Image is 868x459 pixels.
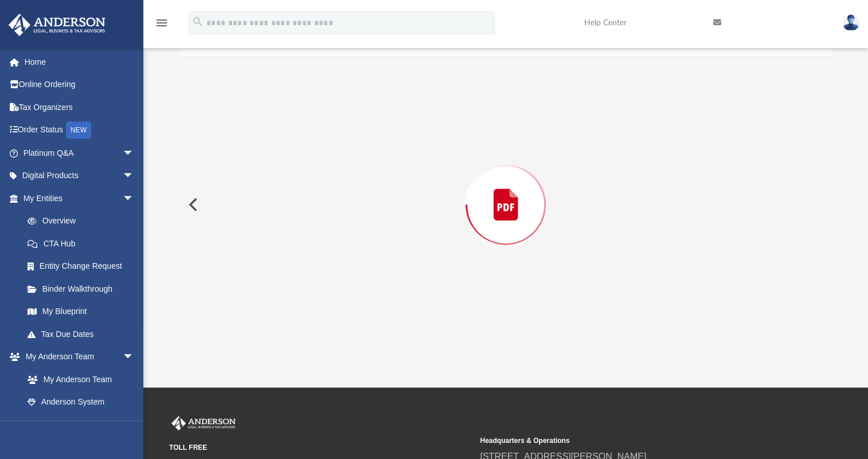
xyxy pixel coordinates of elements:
small: Headquarters & Operations [480,436,783,446]
a: Client Referrals [16,413,146,436]
a: Tax Due Dates [16,323,151,346]
a: Digital Productsarrow_drop_down [8,164,151,187]
img: Anderson Advisors Platinum Portal [169,416,238,431]
img: User Pic [842,14,859,31]
div: Preview [179,27,832,353]
a: Entity Change Request [16,255,151,278]
a: My Blueprint [16,300,146,323]
div: NEW [66,121,91,139]
i: menu [155,16,169,30]
a: menu [155,22,169,30]
a: Tax Organizers [8,96,151,119]
button: Previous File [179,189,205,221]
a: My Anderson Team [16,368,140,391]
a: CTA Hub [16,232,151,255]
a: Overview [16,210,151,233]
i: search [191,15,204,28]
span: arrow_drop_down [123,142,146,165]
a: Order StatusNEW [8,119,151,142]
span: arrow_drop_down [123,187,146,210]
a: My Entitiesarrow_drop_down [8,187,151,210]
img: Anderson Advisors Platinum Portal [5,14,109,36]
a: Anderson System [16,391,146,414]
a: Platinum Q&Aarrow_drop_down [8,142,151,164]
a: My Anderson Teamarrow_drop_down [8,346,146,368]
span: arrow_drop_down [123,346,146,369]
a: Home [8,50,151,73]
a: Binder Walkthrough [16,277,151,300]
small: TOLL FREE [169,442,472,453]
a: Online Ordering [8,73,151,96]
span: arrow_drop_down [123,164,146,188]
